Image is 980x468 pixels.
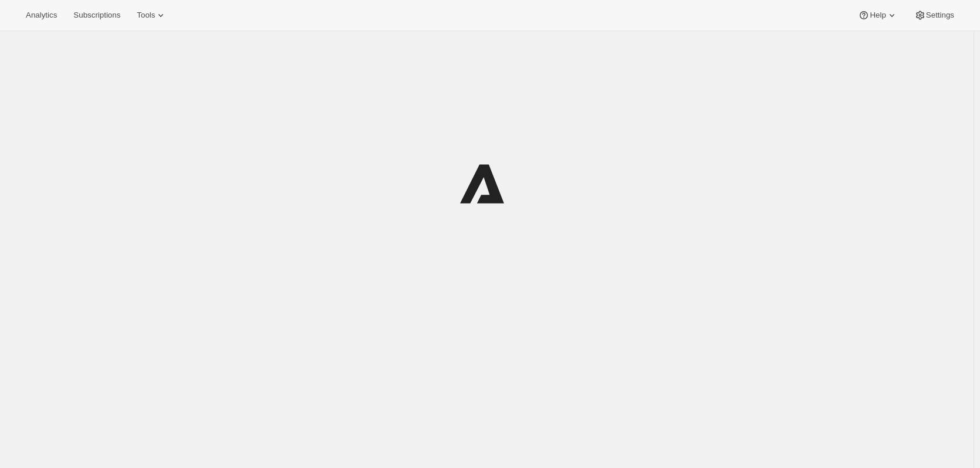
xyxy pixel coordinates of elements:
[26,11,57,20] span: Analytics
[19,7,64,23] button: Analytics
[73,11,120,20] span: Subscriptions
[851,7,904,23] button: Help
[870,11,886,20] span: Help
[66,7,127,23] button: Subscriptions
[130,7,174,23] button: Tools
[907,7,961,23] button: Settings
[137,11,155,20] span: Tools
[926,11,954,20] span: Settings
